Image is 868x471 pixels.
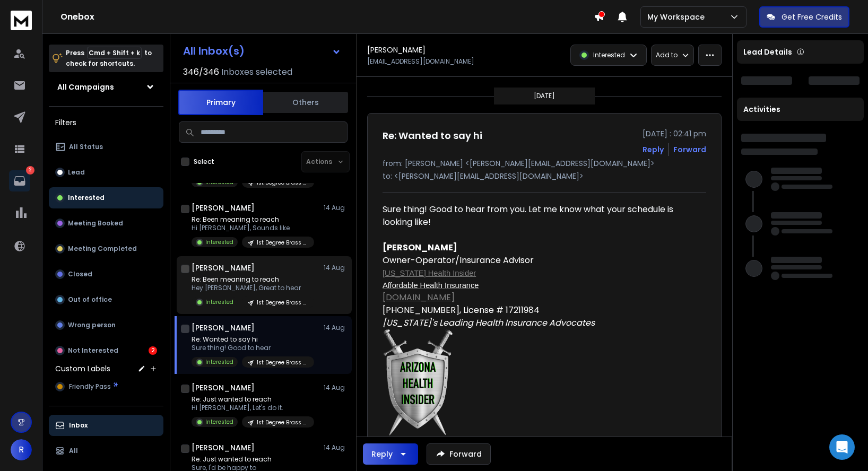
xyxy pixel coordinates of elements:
button: R [11,439,32,460]
button: Reply [363,443,418,465]
button: Inbox [49,415,163,436]
p: Re: Been meaning to reach [192,275,314,284]
p: Lead Details [743,47,792,57]
p: Press to check for shortcuts. [66,48,152,69]
p: from: [PERSON_NAME] <[PERSON_NAME][EMAIL_ADDRESS][DOMAIN_NAME]> [383,158,706,169]
button: Not Interested2 [49,340,163,361]
p: Meeting Booked [68,219,123,228]
p: 14 Aug [324,383,348,392]
p: Lead [68,168,85,177]
button: Reply [643,144,664,155]
button: Lead [49,162,163,183]
p: Not Interested [68,346,118,355]
p: 1st Degree Brass ([PERSON_NAME]) [257,418,308,426]
p: 14 Aug [324,264,348,272]
a: Affordable Health Insurance [383,279,479,291]
p: [DATE] : 02:41 pm [643,128,706,139]
button: Interested [49,187,163,208]
p: Hi [PERSON_NAME], Let's do it. [192,404,314,412]
h1: [PERSON_NAME] [192,263,255,273]
span: Cmd + Shift + k [87,47,142,59]
h1: [PERSON_NAME] [192,322,255,333]
p: Interested [205,298,233,306]
button: Meeting Completed [49,238,163,259]
h3: Filters [49,115,163,130]
h1: [PERSON_NAME] [367,45,426,55]
p: 14 Aug [324,443,348,452]
p: Hi [PERSON_NAME], Sounds like [192,224,314,232]
button: All Campaigns [49,76,163,98]
p: 14 Aug [324,204,348,212]
p: Add to [656,51,678,59]
button: Meeting Booked [49,213,163,234]
h1: Onebox [60,11,594,23]
p: 1st Degree Brass ([PERSON_NAME]) [257,179,308,187]
span: [US_STATE] Health Insider [383,269,476,277]
span: Friendly Pass [69,382,111,391]
p: All [69,447,78,455]
font: [PHONE_NUMBER], License # 17211984 [383,304,540,316]
p: Meeting Completed [68,245,137,253]
img: AIorK4wxPMBHVMfyAJc_Ir4uTvTMm76W-EE5D39DEQ3hfkBTsXySSwRfSd3yqjj56mXu0b2pi9qjaFY [383,329,453,435]
p: to: <[PERSON_NAME][EMAIL_ADDRESS][DOMAIN_NAME]> [383,171,706,181]
p: 2 [26,166,34,175]
h1: All Campaigns [57,82,114,92]
h1: [PERSON_NAME] [192,203,255,213]
p: Re: Wanted to say hi [192,335,314,344]
p: Interested [68,194,105,202]
h3: Inboxes selected [221,66,292,78]
font: Owner-Operator/Insurance Advisor [383,254,534,266]
p: Interested [593,51,625,59]
p: 1st Degree Brass ([PERSON_NAME]) [257,239,308,247]
p: [DATE] [534,92,555,100]
h1: [PERSON_NAME] [192,382,255,393]
font: [US_STATE]'s Leading Health Insurance Advocates [383,317,595,329]
div: Forward [673,144,706,155]
div: Reply [371,449,393,459]
p: 1st Degree Brass ([PERSON_NAME]) [257,359,308,367]
p: Hey [PERSON_NAME], Great to hear [192,284,314,292]
div: Sure thing! Good to hear from you. Let me know what your schedule is looking like! [383,203,692,229]
p: Re: Been meaning to reach [192,215,314,224]
p: My Workspace [647,12,709,22]
img: logo [11,11,32,30]
p: Interested [205,418,233,426]
h3: Custom Labels [55,363,110,374]
h1: Re: Wanted to say hi [383,128,482,143]
div: Activities [737,98,864,121]
label: Select [194,158,214,166]
p: Interested [205,238,233,246]
p: Closed [68,270,92,278]
p: All Status [69,143,103,151]
button: All [49,440,163,461]
button: Others [263,91,348,114]
p: 14 Aug [324,324,348,332]
font: [PERSON_NAME] [383,241,457,254]
button: All Inbox(s) [175,40,350,62]
p: Interested [205,358,233,366]
button: Primary [178,90,263,115]
button: Wrong person [49,315,163,336]
p: Sure thing! Good to hear [192,344,314,352]
p: 1st Degree Brass ([PERSON_NAME]) [257,299,308,307]
button: Get Free Credits [759,6,849,28]
h1: All Inbox(s) [183,46,245,56]
p: Re: Just wanted to reach [192,395,314,404]
button: Out of office [49,289,163,310]
a: [US_STATE] Health Insider [383,267,476,279]
div: Open Intercom Messenger [829,434,855,460]
p: Wrong person [68,321,116,329]
h1: [PERSON_NAME] [192,442,255,453]
p: Re: Just wanted to reach [192,455,314,464]
p: Inbox [69,421,88,430]
span: 346 / 346 [183,66,219,78]
span: Affordable Health Insurance [383,281,479,290]
button: Friendly Pass [49,376,163,397]
button: Forward [427,443,491,465]
button: All Status [49,136,163,158]
button: Closed [49,264,163,285]
p: Out of office [68,295,112,304]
